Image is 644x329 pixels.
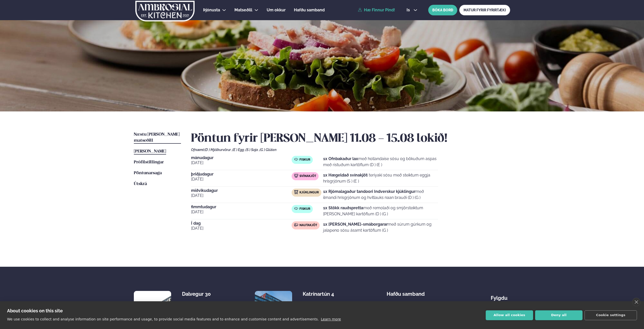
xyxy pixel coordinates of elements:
button: is [403,8,421,12]
strong: About cookies on this site [7,308,63,313]
a: close [632,298,640,306]
span: miðvikudagur [191,189,292,193]
img: beef.svg [294,223,298,227]
span: Um okkur [267,8,286,12]
span: Svínakjöt [299,174,316,178]
div: [STREET_ADDRESS], [GEOGRAPHIC_DATA] [303,301,343,313]
span: mánudagur [191,156,292,160]
button: Deny all [535,310,582,320]
img: fish.svg [294,157,298,161]
a: Hæ Finnur Pind! [358,8,395,12]
p: með súrum gúrkum og jalapeno sósu ásamt kartöflum (G ) [323,221,438,233]
span: Hafðu samband [294,8,325,12]
a: Matseðill [234,7,252,13]
span: Þjónusta [203,8,220,12]
a: Næstu [PERSON_NAME] matseðill [134,132,181,144]
span: (E ) Egg , [232,148,246,152]
button: BÓKA BORÐ [428,5,457,15]
a: Prófílstillingar [134,159,164,165]
span: (D ) Mjólkurvörur , [204,148,232,152]
strong: 1x [PERSON_NAME]-smáborgarar [323,222,388,227]
p: með hollandaise sósu og bökuðum aspas með ristuðum kartöflum (D ) (E ) [323,156,438,168]
span: [DATE] [191,176,292,182]
span: [DATE] [191,225,292,231]
p: með remolaði og smjörsteiktum [PERSON_NAME] kartöflum (D ) (G ) [323,205,438,217]
span: is [407,8,411,12]
span: [DATE] [191,209,292,215]
img: fish.svg [294,206,298,211]
img: image alt [134,291,171,328]
strong: 1x Rjómalagaður tandoori Indverskur kjúklingur [323,189,415,194]
span: Matseðill [234,8,252,12]
span: [PERSON_NAME] [134,149,166,154]
span: Fiskur [299,158,310,162]
img: image alt [255,291,292,328]
img: pork.svg [294,174,298,178]
strong: 1x Stökk rauðspretta [323,205,363,210]
a: [PERSON_NAME][EMAIL_ADDRESS][DOMAIN_NAME] [387,300,447,318]
img: chicken.svg [294,190,298,194]
p: í teriyaki sósu með steiktum eggja hrísgrjónum (S ) (E ) [323,172,438,184]
span: Kjúklingur [299,191,319,195]
span: fimmtudagur [191,205,292,209]
a: Learn more [321,317,341,321]
div: Katrínartún 4 [303,291,343,297]
p: We use cookies to collect and analyse information on site performance and usage, to provide socia... [7,317,319,321]
strong: 1x Hægeldað svínakjöt [323,173,367,177]
button: Cookie settings [585,310,637,320]
span: (S ) Soja , [246,148,260,152]
a: Um okkur [267,7,286,13]
p: með ilmandi hrísgrjónum og hvítlauks naan brauði (D ) (G ) [323,189,438,201]
a: Pöntunarsaga [134,170,162,176]
span: Hafðu samband [387,287,425,297]
span: Í dag [191,221,292,225]
div: Fylgdu okkur [491,291,510,307]
span: Fiskur [299,207,310,211]
span: þriðjudagur [191,172,292,176]
a: Hafðu samband [294,7,325,13]
a: Þjónusta [203,7,220,13]
strong: 1x Ofnbakaður lax [323,156,358,161]
a: [PERSON_NAME] [134,148,166,155]
div: Ofnæmi: [191,148,510,152]
span: [DATE] [191,193,292,199]
span: [DATE] [191,160,292,166]
span: Útskrá [134,182,147,186]
img: logo [135,1,195,21]
div: [STREET_ADDRESS], [GEOGRAPHIC_DATA] [182,301,222,313]
span: (G ) Glúten [260,148,277,152]
a: Útskrá [134,181,147,187]
span: Nautakjöt [299,223,317,227]
span: Næstu [PERSON_NAME] matseðill [134,132,180,143]
span: Prófílstillingar [134,160,164,164]
button: Allow all cookies [486,310,533,320]
h2: Pöntun fyrir [PERSON_NAME] 11.08 - 15.08 lokið! [191,132,510,146]
span: Pöntunarsaga [134,171,162,175]
a: MATUR FYRIR FYRIRTÆKI [459,5,510,15]
div: Dalvegur 30 [182,291,222,297]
